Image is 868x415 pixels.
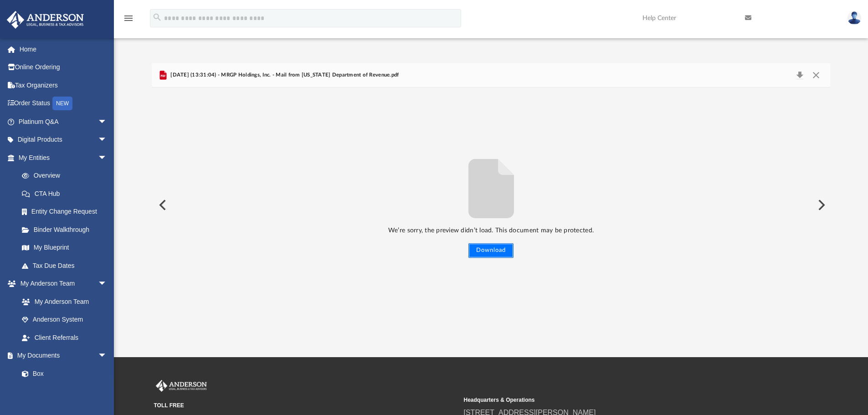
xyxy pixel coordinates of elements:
[98,113,116,131] span: arrow_drop_down
[13,167,121,185] a: Overview
[123,17,134,24] a: menu
[154,380,209,392] img: Anderson Advisors Platinum Portal
[468,243,514,258] button: Download
[154,401,457,410] small: TOLL FREE
[13,311,116,329] a: Anderson System
[152,87,831,323] div: File preview
[123,13,134,24] i: menu
[808,69,824,82] button: Close
[847,11,861,25] img: User Pic
[6,113,121,131] a: Platinum Q&Aarrow_drop_down
[13,256,121,275] a: Tax Due Dates
[13,364,112,383] a: Box
[98,131,116,149] span: arrow_drop_down
[13,184,121,203] a: CTA Hub
[13,328,116,347] a: Client Referrals
[6,347,116,365] a: My Documentsarrow_drop_down
[13,292,112,311] a: My Anderson Team
[13,239,116,257] a: My Blueprint
[791,69,808,82] button: Download
[152,225,831,236] p: We’re sorry, the preview didn’t load. This document may be protected.
[6,94,121,113] a: Order StatusNEW
[98,275,116,293] span: arrow_drop_down
[6,58,121,77] a: Online Ordering
[169,71,399,79] span: [DATE] (13:31:04) - MRGP Holdings, Inc. - Mail from [US_STATE] Department of Revenue.pdf
[464,396,767,404] small: Headquarters & Operations
[152,192,172,218] button: Previous File
[13,203,121,221] a: Entity Change Request
[13,220,121,239] a: Binder Walkthrough
[6,149,121,167] a: My Entitiesarrow_drop_down
[13,383,116,401] a: Meeting Minutes
[152,63,831,323] div: Preview
[4,11,87,29] img: Anderson Advisors Platinum Portal
[6,40,121,58] a: Home
[52,97,72,110] div: NEW
[6,76,121,94] a: Tax Organizers
[6,275,116,293] a: My Anderson Teamarrow_drop_down
[6,131,121,149] a: Digital Productsarrow_drop_down
[98,347,116,365] span: arrow_drop_down
[811,192,831,218] button: Next File
[152,12,162,22] i: search
[98,149,116,167] span: arrow_drop_down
